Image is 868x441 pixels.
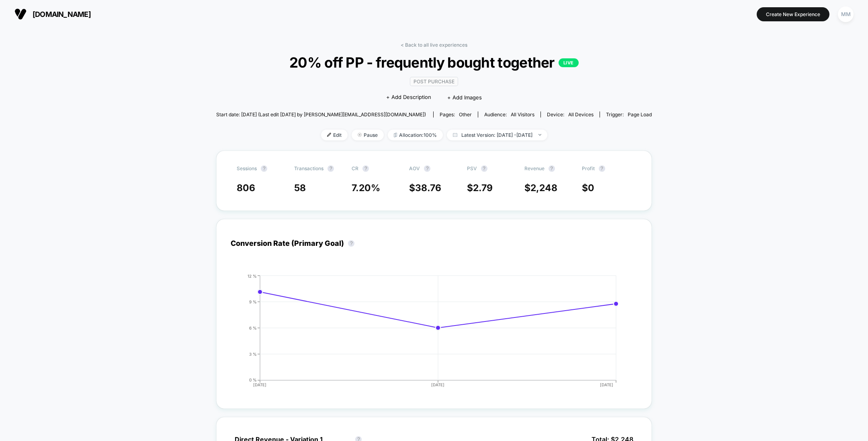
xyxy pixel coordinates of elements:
img: end [358,133,362,137]
div: Pages: [440,111,472,117]
tspan: [DATE] [431,382,444,387]
tspan: 6 % [249,325,257,330]
span: PSV [467,165,477,171]
span: Edit [321,130,348,140]
button: ? [549,165,555,172]
img: calendar [453,133,457,137]
span: 20% off PP - frequently bought together [238,54,630,71]
span: Device: [540,111,600,117]
p: LIVE [559,58,579,67]
span: $ [409,182,441,194]
span: + Add Description [386,93,431,101]
div: Conversion Rate (Primary Goal) [231,239,358,247]
span: 2.79 [473,182,493,194]
tspan: 12 % [248,273,257,278]
span: Allocation: 100% [388,130,443,140]
span: CR [352,165,358,171]
span: other [459,111,472,117]
span: Start date: [DATE] (Last edit [DATE] by [PERSON_NAME][EMAIL_ADDRESS][DOMAIN_NAME]) [216,111,426,117]
span: Page Load [628,111,652,117]
span: $ [524,182,557,194]
span: Pause [352,130,384,140]
span: AOV [409,165,420,171]
span: Post Purchase [410,77,458,86]
span: All Visitors [511,111,534,117]
span: Sessions [237,165,257,171]
button: ? [599,165,605,172]
span: [DOMAIN_NAME] [33,10,91,19]
span: $ [582,182,594,194]
span: 806 [237,182,255,194]
span: $ [467,182,493,194]
div: Audience: [484,111,534,117]
button: Create New Experience [757,7,829,21]
span: Revenue [524,165,545,171]
span: 58 [294,182,306,194]
button: MM [835,6,856,23]
div: MM [838,6,854,22]
span: 7.20 % [352,182,380,194]
button: ? [328,165,334,172]
a: < Back to all live experiences [401,42,467,48]
span: Profit [582,165,595,171]
span: 0 [588,182,594,194]
span: Latest Version: [DATE] - [DATE] [447,130,547,140]
img: rebalance [394,133,397,137]
span: 38.76 [415,182,441,194]
tspan: [DATE] [600,382,613,387]
span: Transactions [294,165,323,171]
button: ? [348,240,354,247]
button: ? [261,165,267,172]
tspan: [DATE] [253,382,266,387]
span: + Add Images [447,94,482,101]
img: edit [327,133,331,137]
tspan: 0 % [249,377,257,382]
span: 2,248 [530,182,557,194]
div: Trigger: [606,111,652,117]
span: all devices [568,111,594,117]
tspan: 3 % [249,351,257,356]
div: CONVERSION_RATE [223,274,629,394]
img: end [538,134,541,136]
img: Visually logo [14,8,27,20]
button: [DOMAIN_NAME] [12,8,93,21]
tspan: 9 % [249,299,257,304]
button: ? [362,165,369,172]
button: ? [481,165,487,172]
button: ? [424,165,430,172]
